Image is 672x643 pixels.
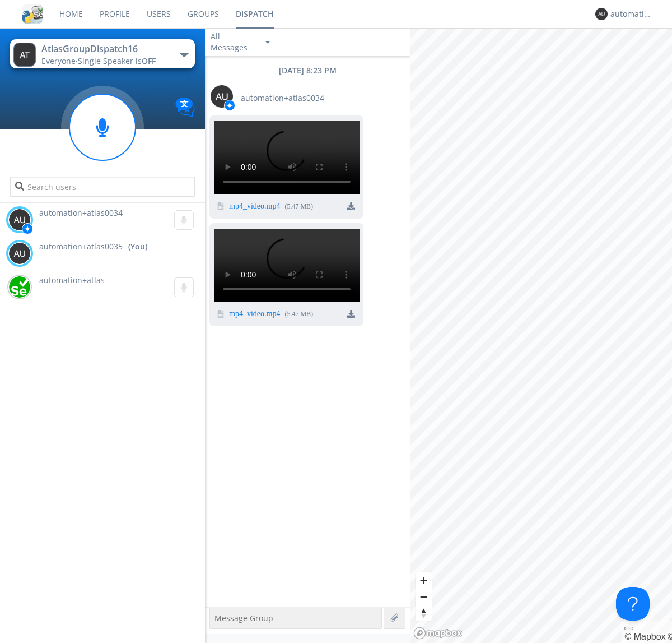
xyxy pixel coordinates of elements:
img: 373638.png [8,242,31,265]
div: [DATE] 8:23 PM [205,65,410,76]
div: Everyone · [41,55,167,67]
img: 373638.png [595,8,608,20]
div: AtlasGroupDispatch16 [41,43,167,55]
button: AtlasGroupDispatch16Everyone·Single Speaker isOFF [10,39,194,68]
button: Zoom in [416,572,432,589]
a: Mapbox logo [413,627,463,640]
span: Single Speaker is [78,55,156,66]
a: mp4_video.mp4 [229,310,280,319]
img: video icon [217,202,225,210]
a: mp4_video.mp4 [229,202,280,211]
span: Reset bearing to north [416,605,432,621]
img: video icon [217,310,225,318]
img: 373638.png [211,85,233,108]
button: Zoom out [416,589,432,605]
input: Search users [10,177,194,197]
img: download media button [347,310,355,318]
img: download media button [347,202,355,210]
div: ( 5.47 MB ) [284,309,313,319]
span: automation+atlas0034 [241,92,324,104]
img: Translation enabled [175,98,195,117]
img: 373638.png [13,43,36,67]
span: Zoom out [416,589,432,605]
span: automation+atlas [39,275,105,285]
span: OFF [142,55,156,66]
img: caret-down-sm.svg [265,41,270,44]
a: Mapbox [624,632,665,641]
div: (You) [128,241,147,252]
img: d2d01cd9b4174d08988066c6d424eccd [8,276,31,298]
img: cddb5a64eb264b2086981ab96f4c1ba7 [22,4,43,24]
span: automation+atlas0034 [39,207,123,218]
div: All Messages [211,31,255,53]
iframe: Toggle Customer Support [616,587,650,621]
div: ( 5.47 MB ) [284,202,313,211]
img: 373638.png [8,209,31,231]
button: Reset bearing to north [416,605,432,621]
span: automation+atlas0035 [39,241,123,252]
button: Toggle attribution [624,627,633,630]
div: automation+atlas0035 [610,8,652,20]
